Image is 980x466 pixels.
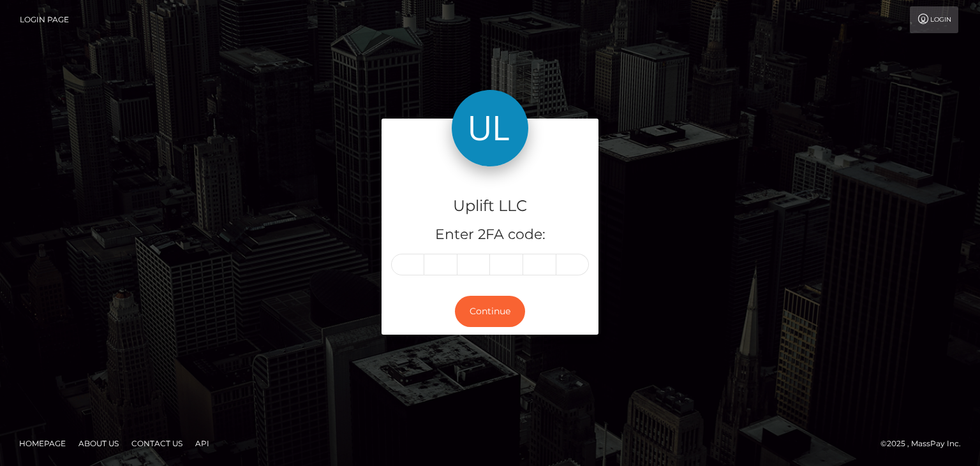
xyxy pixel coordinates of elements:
[14,433,71,453] a: Homepage
[391,195,589,217] h4: Uplift LLC
[391,225,589,245] h5: Enter 2FA code:
[455,296,525,327] button: Continue
[73,433,124,453] a: About Us
[452,90,528,166] img: Uplift LLC
[20,6,69,33] a: Login Page
[126,433,188,453] a: Contact Us
[880,437,970,451] div: © 2025 , MassPay Inc.
[910,6,958,33] a: Login
[190,433,214,453] a: API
